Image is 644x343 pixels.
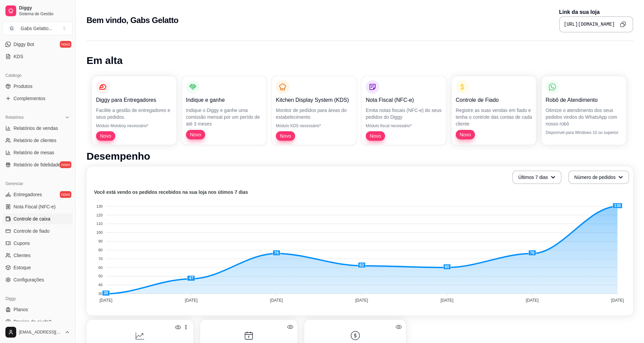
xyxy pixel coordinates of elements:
p: Indique e ganhe [186,96,262,104]
span: Nota Fiscal (NFC-e) [14,203,55,210]
span: Relatórios [5,115,24,120]
a: DiggySistema de Gestão [3,3,73,19]
tspan: 80 [98,248,102,252]
a: Clientes [3,250,73,261]
div: Diggy [3,293,73,304]
p: Controle de Fiado [456,96,532,104]
span: Novo [367,133,384,139]
p: Indique o Diggy e ganhe uma comissão mensal por um perído de até 3 meses [186,107,262,127]
p: Módulo KDS necessário* [276,123,352,129]
p: Robô de Atendimento [546,96,622,104]
span: Diggy Bot [14,41,34,48]
text: Você está vendo os pedidos recebidos na sua loja nos útimos 7 dias [94,189,248,195]
button: Últimos 7 dias [512,170,562,184]
tspan: 60 [98,266,102,270]
tspan: [DATE] [99,298,112,303]
span: KDS [14,53,23,60]
a: KDS [3,51,73,62]
a: Estoque [3,262,73,273]
p: Diggy para Entregadores [96,96,172,104]
button: Select a team [3,22,73,35]
a: Nota Fiscal (NFC-e) [3,201,73,212]
h1: Em alta [87,54,633,67]
span: Novo [97,133,114,139]
p: Módulo Motoboy necessário* [96,123,172,129]
a: Controle de fiado [3,226,73,236]
p: Registre as suas vendas em fiado e tenha o controle das contas de cada cliente [456,107,532,127]
span: Novo [457,131,474,138]
tspan: 40 [98,283,102,287]
a: Complementos [3,93,73,104]
tspan: [DATE] [185,298,198,303]
tspan: 90 [98,239,102,243]
span: Cupons [14,240,30,247]
tspan: 70 [98,257,102,261]
span: [EMAIL_ADDRESS][DOMAIN_NAME] [19,329,62,335]
span: Estoque [14,264,31,271]
a: Relatório de clientes [3,135,73,146]
button: Robô de AtendimentoOtimize o atendimento dos seus pedidos vindos do WhatsApp com nosso robôDispon... [542,76,626,145]
tspan: [DATE] [526,298,539,303]
a: Cupons [3,238,73,249]
span: Clientes [14,252,31,259]
span: Planos [14,306,28,313]
p: Monitor de pedidos para áreas do estabelecimento [276,107,352,120]
p: Módulo fiscal necessário* [366,123,442,129]
a: Diggy Botnovo [3,39,73,50]
div: Catálogo [3,70,73,81]
span: Precisa de ajuda? [14,318,51,325]
span: Controle de caixa [14,215,50,222]
p: Link da sua loja [559,8,633,16]
span: Relatório de clientes [14,137,56,144]
a: Precisa de ajuda? [3,316,73,327]
tspan: 110 [96,222,102,226]
a: Relatório de fidelidadenovo [3,159,73,170]
span: Entregadores [14,191,42,198]
div: Gabs Gelatto ... [21,25,52,32]
span: Configurações [14,276,44,283]
span: Sistema de Gestão [19,11,70,17]
button: Copy to clipboard [618,19,628,30]
h2: Bem vindo, Gabs Gelatto [87,15,178,26]
pre: [URL][DOMAIN_NAME] [564,21,615,28]
a: Controle de caixa [3,213,73,224]
p: Disponível para Windows 10 ou superior [546,130,622,135]
tspan: 130 [96,204,102,208]
span: Relatórios de vendas [14,125,58,132]
p: Emita notas fiscais (NFC-e) do seus pedidos do Diggy [366,107,442,120]
a: Produtos [3,81,73,92]
a: Configurações [3,274,73,285]
tspan: 30 [98,292,102,296]
tspan: [DATE] [440,298,453,303]
tspan: 100 [96,230,102,234]
tspan: [DATE] [270,298,283,303]
tspan: 120 [96,213,102,217]
span: Produtos [14,83,32,90]
a: Planos [3,304,73,315]
tspan: [DATE] [355,298,368,303]
a: Relatório de mesas [3,147,73,158]
button: Indique e ganheIndique o Diggy e ganhe uma comissão mensal por um perído de até 3 mesesNovo [182,76,266,145]
tspan: [DATE] [611,298,624,303]
h1: Desempenho [87,150,633,162]
p: Kitchen Display System (KDS) [276,96,352,104]
span: Complementos [14,95,45,102]
span: Relatório de mesas [14,149,54,156]
a: Relatórios de vendas [3,123,73,134]
span: Controle de fiado [14,228,50,234]
span: Diggy [19,5,70,11]
tspan: 50 [98,274,102,278]
button: Diggy para EntregadoresFacilite a gestão de entregadores e seus pedidos.Módulo Motoboy necessário... [92,76,176,145]
div: Gerenciar [3,178,73,189]
button: Kitchen Display System (KDS)Monitor de pedidos para áreas do estabelecimentoMódulo KDS necessário... [272,76,356,145]
span: G [8,25,15,32]
span: Novo [187,131,204,138]
button: [EMAIL_ADDRESS][DOMAIN_NAME] [3,324,73,340]
p: Facilite a gestão de entregadores e seus pedidos. [96,107,172,120]
span: Relatório de fidelidade [14,161,61,168]
button: Controle de FiadoRegistre as suas vendas em fiado e tenha o controle das contas de cada clienteNovo [452,76,536,145]
button: Número de pedidos [568,170,629,184]
a: Entregadoresnovo [3,189,73,200]
p: Nota Fiscal (NFC-e) [366,96,442,104]
p: Otimize o atendimento dos seus pedidos vindos do WhatsApp com nosso robô [546,107,622,127]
